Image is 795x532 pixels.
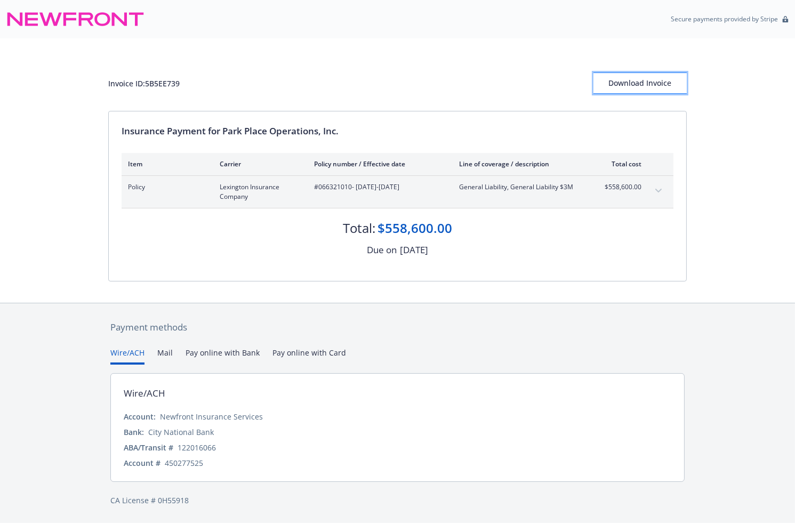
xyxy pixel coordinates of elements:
[593,73,687,93] div: Download Invoice
[459,182,584,192] span: General Liability, General Liability $3M
[650,182,667,199] button: expand content
[593,72,687,94] button: Download Invoice
[178,442,216,453] div: 122016066
[128,182,203,192] span: Policy
[601,159,641,168] div: Total cost
[122,124,673,138] div: Insurance Payment for Park Place Operations, Inc.
[400,243,428,257] div: [DATE]
[671,14,778,23] p: Secure payments provided by Stripe
[124,426,144,438] div: Bank:
[220,182,297,201] span: Lexington Insurance Company
[124,386,165,400] div: Wire/ACH
[601,182,641,192] span: $558,600.00
[367,243,397,257] div: Due on
[186,347,260,365] button: Pay online with Bank
[110,320,685,334] div: Payment methods
[122,176,673,208] div: PolicyLexington Insurance Company#066321010- [DATE]-[DATE]General Liability, General Liability $3...
[124,457,160,469] div: Account #
[108,78,180,89] div: Invoice ID: 5B5EE739
[314,182,442,192] span: #066321010 - [DATE]-[DATE]
[343,219,375,237] div: Total:
[148,426,214,438] div: City National Bank
[110,495,685,506] div: CA License # 0H55918
[160,411,263,422] div: Newfront Insurance Services
[378,219,452,237] div: $558,600.00
[314,159,442,168] div: Policy number / Effective date
[157,347,173,365] button: Mail
[124,411,156,422] div: Account:
[124,442,173,453] div: ABA/Transit #
[165,457,203,469] div: 450277525
[220,159,297,168] div: Carrier
[459,159,584,168] div: Line of coverage / description
[272,347,346,365] button: Pay online with Card
[110,347,144,365] button: Wire/ACH
[128,159,203,168] div: Item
